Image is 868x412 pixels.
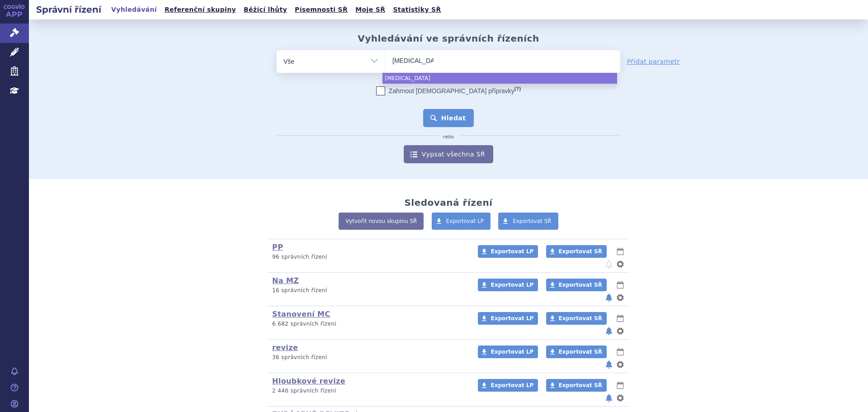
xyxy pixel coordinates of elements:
[272,354,466,361] p: 36 správních řízení
[29,3,108,16] h2: Správní řízení
[491,282,533,288] span: Exportovat LP
[546,346,607,358] a: Exportovat SŘ
[423,109,474,127] button: Hledat
[272,377,345,385] a: Hloubkové revize
[559,282,602,288] span: Exportovat SŘ
[604,292,613,303] button: notifikace
[498,213,558,230] a: Exportovat SŘ
[241,4,290,16] a: Běžící lhůty
[546,245,607,258] a: Exportovat SŘ
[616,292,625,303] button: nastavení
[491,248,533,255] span: Exportovat LP
[604,393,613,403] button: notifikace
[272,310,330,318] a: Stanovení MC
[546,379,607,392] a: Exportovat SŘ
[513,218,552,224] span: Exportovat SŘ
[404,145,493,163] a: Vypsat všechna SŘ
[616,313,625,324] button: lhůty
[478,312,538,325] a: Exportovat LP
[292,4,350,16] a: Písemnosti SŘ
[604,326,613,336] button: notifikace
[404,197,492,208] h2: Sledovaná řízení
[491,315,533,322] span: Exportovat LP
[616,246,625,257] button: lhůty
[272,343,298,352] a: revize
[616,259,625,270] button: nastavení
[546,312,607,325] a: Exportovat SŘ
[432,213,491,230] a: Exportovat LP
[546,279,607,291] a: Exportovat SŘ
[478,279,538,291] a: Exportovat LP
[559,349,602,355] span: Exportovat SŘ
[382,73,617,84] li: [MEDICAL_DATA]
[353,4,388,16] a: Moje SŘ
[627,57,680,66] a: Přidat parametr
[376,86,521,95] label: Zahrnout [DEMOGRAPHIC_DATA] přípravky
[616,279,625,290] button: lhůty
[478,346,538,358] a: Exportovat LP
[272,387,466,395] p: 2 446 správních řízení
[272,276,299,285] a: Na MZ
[272,320,466,328] p: 6 682 správních řízení
[616,346,625,357] button: lhůty
[272,287,466,294] p: 16 správních řízení
[339,213,424,230] a: Vytvořit novou skupinu SŘ
[108,4,160,16] a: Vyhledávání
[478,379,538,392] a: Exportovat LP
[559,315,602,322] span: Exportovat SŘ
[616,393,625,403] button: nastavení
[559,248,602,255] span: Exportovat SŘ
[491,382,533,388] span: Exportovat LP
[491,349,533,355] span: Exportovat LP
[272,253,466,261] p: 96 správních řízení
[559,382,602,388] span: Exportovat SŘ
[604,259,613,270] button: notifikace
[616,359,625,370] button: nastavení
[272,243,283,251] a: PP
[390,4,443,16] a: Statistiky SŘ
[162,4,239,16] a: Referenční skupiny
[446,218,484,224] span: Exportovat LP
[616,326,625,336] button: nastavení
[439,134,459,140] i: nebo
[604,359,613,370] button: notifikace
[358,33,539,44] h2: Vyhledávání ve správních řízeních
[616,380,625,391] button: lhůty
[514,86,521,92] abbr: (?)
[478,245,538,258] a: Exportovat LP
